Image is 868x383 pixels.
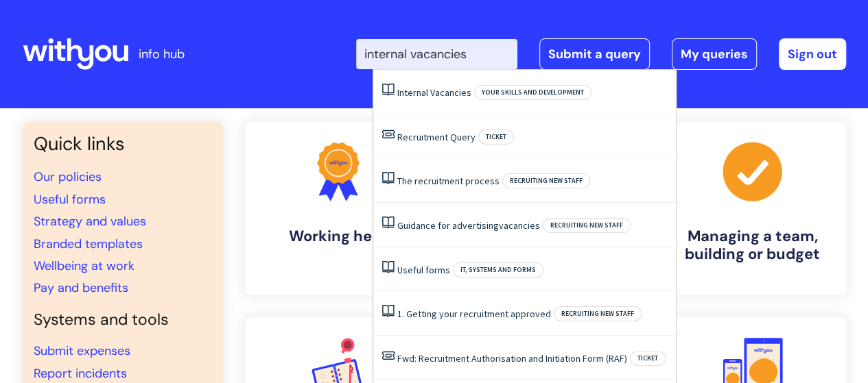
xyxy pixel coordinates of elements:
span: Ticket [630,351,666,366]
span: Internal [397,86,428,99]
a: Branded templates [34,236,143,252]
div: | - [356,38,846,70]
h4: Systems and tools [34,310,212,330]
span: vacancies [499,219,540,232]
span: Vacancies [430,86,471,99]
h3: Quick links [34,133,212,155]
a: Strategy and values [34,213,146,230]
a: Managing a team, building or budget [659,122,846,295]
a: 1. Getting your recruitment approved [397,308,551,320]
span: Ticket [478,129,514,145]
a: Our policies [34,169,102,185]
h4: Working here [256,227,421,245]
a: Recruitment Query [397,131,476,143]
a: Guidance for advertisingvacancies [397,219,540,232]
a: Useful forms [397,264,450,276]
span: Recruiting new staff [554,306,642,321]
a: Submit a query [539,38,650,70]
span: IT, systems and forms [453,262,543,277]
span: Recruiting new staff [543,218,631,233]
p: info hub [139,43,185,65]
h4: Managing a team, building or budget [670,227,835,264]
a: Sign out [779,38,846,70]
a: Pay and benefits [34,280,128,296]
a: Submit expenses [34,343,130,359]
a: Useful forms [34,191,106,208]
a: Wellbeing at work [34,258,134,274]
a: Internal Vacancies [397,86,471,99]
span: Recruiting new staff [502,173,590,188]
a: My queries [672,38,757,70]
a: Fwd: Recruitment Authorisation and Initiation Form (RAF) [397,352,627,365]
span: Your skills and development [474,85,591,100]
a: Working here [245,122,432,295]
input: Search [356,39,517,69]
a: The recruitment process [397,175,500,187]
